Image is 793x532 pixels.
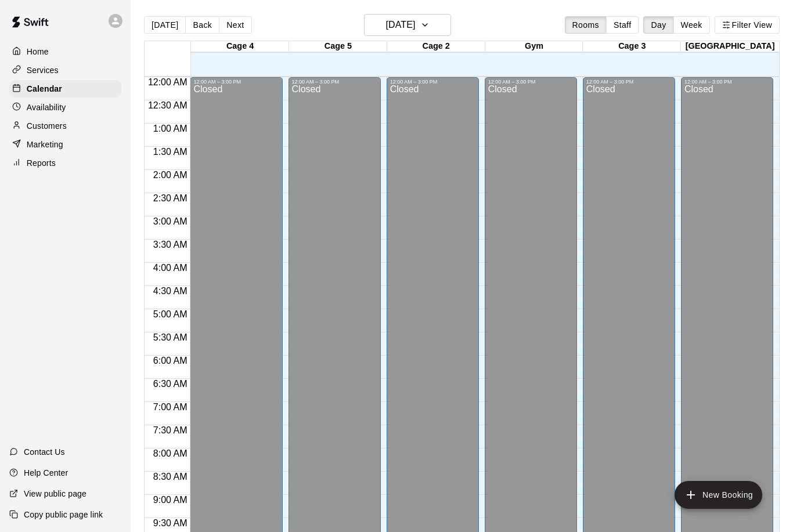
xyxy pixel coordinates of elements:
span: 2:00 AM [150,170,190,180]
a: Home [9,43,121,60]
span: 7:00 AM [150,402,190,412]
span: 8:00 AM [150,448,190,458]
p: Marketing [27,139,63,150]
button: [DATE] [364,14,451,36]
a: Reports [9,154,121,172]
span: 6:30 AM [150,379,190,389]
p: Reports [27,157,56,169]
div: Gym [485,41,583,52]
span: 3:30 AM [150,240,190,249]
div: Cage 5 [289,41,387,52]
div: Cage 3 [583,41,681,52]
a: Availability [9,99,121,116]
div: 12:00 AM – 3:00 PM [390,79,475,85]
a: Marketing [9,136,121,153]
p: Home [27,46,49,57]
span: 9:30 AM [150,518,190,528]
h6: [DATE] [385,17,415,33]
span: 9:00 AM [150,495,190,505]
button: Week [673,16,710,34]
span: 1:30 AM [150,147,190,157]
p: Calendar [27,83,62,95]
p: Copy public page link [24,509,103,520]
p: Customers [27,120,67,132]
div: 12:00 AM – 3:00 PM [193,79,279,85]
span: 12:00 AM [145,77,190,87]
div: Cage 4 [191,41,289,52]
div: [GEOGRAPHIC_DATA] [681,41,779,52]
a: Services [9,61,121,79]
button: Rooms [565,16,607,34]
p: Help Center [24,467,68,479]
button: Staff [606,16,639,34]
a: Calendar [9,80,121,97]
div: 12:00 AM – 3:00 PM [684,79,770,85]
span: 4:30 AM [150,286,190,296]
button: Back [185,16,219,34]
span: 5:30 AM [150,332,190,342]
span: 2:30 AM [150,193,190,203]
span: 3:00 AM [150,216,190,226]
span: 4:00 AM [150,263,190,273]
span: 5:00 AM [150,309,190,319]
p: View public page [24,488,86,500]
span: 6:00 AM [150,356,190,365]
button: [DATE] [144,16,186,34]
div: 12:00 AM – 3:00 PM [488,79,574,85]
p: Services [27,64,59,76]
div: 12:00 AM – 3:00 PM [292,79,377,85]
span: 8:30 AM [150,472,190,482]
span: 7:30 AM [150,425,190,435]
div: Cage 2 [387,41,485,52]
button: add [675,481,762,509]
span: 12:30 AM [145,100,190,110]
button: Day [643,16,673,34]
button: Next [219,16,251,34]
div: 12:00 AM – 3:00 PM [586,79,672,85]
span: 1:00 AM [150,124,190,133]
p: Availability [27,102,66,113]
button: Filter View [715,16,780,34]
p: Contact Us [24,446,65,458]
a: Customers [9,117,121,135]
